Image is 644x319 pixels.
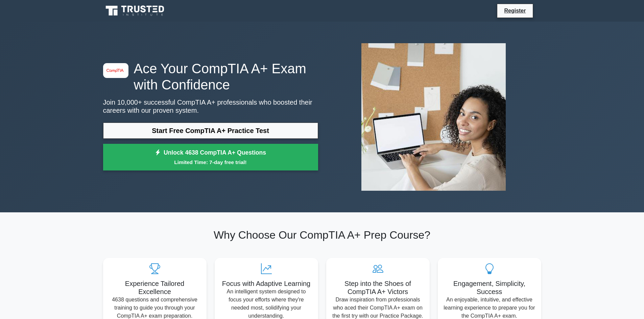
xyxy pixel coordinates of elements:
a: Start Free CompTIA A+ Practice Test [103,123,318,139]
h5: Experience Tailored Excellence [109,280,201,296]
h5: Focus with Adaptive Learning [220,280,313,288]
p: Join 10,000+ successful CompTIA A+ professionals who boosted their careers with our proven system. [103,98,318,114]
small: Limited Time: 7-day free trial! [112,158,310,166]
h5: Engagement, Simplicity, Success [443,280,536,296]
h5: Step into the Shoes of CompTIA A+ Victors [332,280,424,296]
h1: Ace Your CompTIA A+ Exam with Confidence [103,60,318,93]
a: Register [500,6,530,15]
a: Unlock 4638 CompTIA A+ QuestionsLimited Time: 7-day free trial! [103,144,318,171]
h2: Why Choose Our CompTIA A+ Prep Course? [103,229,541,241]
